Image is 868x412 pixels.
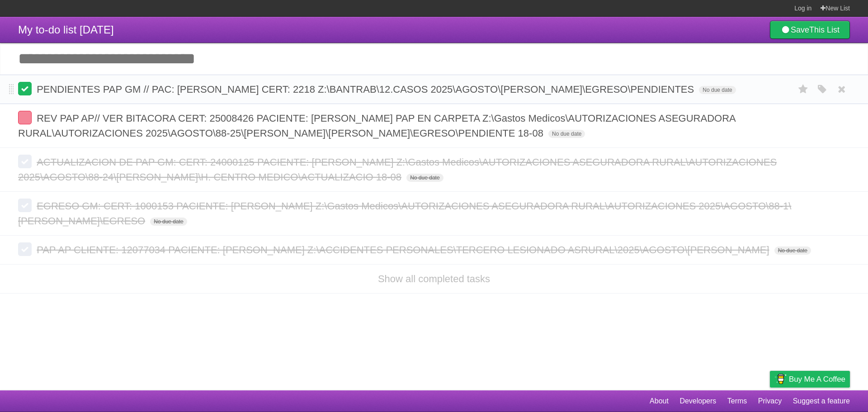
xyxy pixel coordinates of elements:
span: My to-do list [DATE] [18,24,114,36]
span: No due date [548,130,585,138]
span: Buy me a coffee [789,371,845,387]
span: ACTUALIZACION DE PAP GM: CERT: 24000125 PACIENTE: [PERSON_NAME] Z:\Gastos Medicos\AUTORIZACIONES ... [18,156,777,183]
a: Buy me a coffee [770,371,850,388]
span: PENDIENTES PAP GM // PAC: [PERSON_NAME] CERT: 2218 Z:\BANTRAB\12.CASOS 2025\AGOSTO\[PERSON_NAME]\... [37,84,696,95]
img: Buy me a coffee [774,371,787,387]
span: PAP AP CLIENTE: 12077034 PACIENTE: [PERSON_NAME] Z:\ACCIDENTES PERSONALES\TERCERO LESIONADO ASRUR... [37,244,771,256]
a: Developers [679,393,716,410]
a: SaveThis List [770,21,850,39]
label: Done [18,199,32,212]
a: Suggest a feature [793,393,850,410]
label: Done [18,242,32,256]
label: Done [18,82,32,95]
label: Done [18,111,32,124]
span: No due date [774,246,811,255]
span: EGRESO GM: CERT: 1000153 PACIENTE: [PERSON_NAME] Z:\Gastos Medicos\AUTORIZACIONES ASEGURADORA RUR... [18,200,791,227]
b: This List [809,25,840,34]
span: No due date [406,174,443,182]
a: About [650,393,669,410]
span: No due date [150,218,187,226]
span: No due date [699,86,736,94]
a: Show all completed tasks [378,273,490,284]
label: Done [18,155,32,168]
span: REV PAP AP// VER BITACORA CERT: 25008426 PACIENTE: [PERSON_NAME] PAP EN CARPETA Z:\Gastos Medicos... [18,113,736,139]
label: Star task [795,82,812,97]
a: Privacy [758,393,782,410]
a: Terms [727,393,747,410]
